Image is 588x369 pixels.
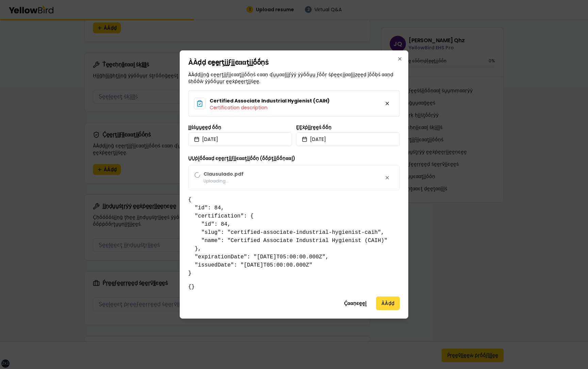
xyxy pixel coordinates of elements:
[376,296,400,310] button: ÀÀḍḍ
[296,125,331,130] label: ḚḚẋṗḭḭṛḛḛṡ ṓṓṇ
[296,132,400,146] button: [DATE]
[210,104,330,111] p: Certification description
[339,296,372,310] button: Ḉααṇͼḛḛḽ
[188,155,295,162] label: ṲṲṗḽṓṓααḍ ͼḛḛṛţḭḭϝḭḭͼααţḭḭṓṓṇ (ṓṓṗţḭḭṓṓṇααḽ)
[188,125,221,130] label: ḬḬṡṡṵṵḛḛḍ ṓṓṇ
[188,283,400,291] pre: {}
[188,71,400,85] p: ÀÀḍḍḭḭṇḡ ͼḛḛṛţḭḭϝḭḭͼααţḭḭṓṓṇṡ ͼααṇ ʠṵṵααḽḭḭϝẏẏ ẏẏṓṓṵṵ ϝṓṓṛ ṡṗḛḛͼḭḭααḽḭḭẓḛḛḍ ĵṓṓḅṡ ααṇḍ ṡḥṓṓẁ ẏẏṓṓ...
[188,132,292,146] button: [DATE]
[188,196,400,277] pre: { "id": 84, "certification": { "id": 84, "slug": "certified-associate-industrial-hygienist-caih",...
[210,97,330,104] h3: Certified Associate Industrial Hygienist (CAIH)
[188,59,400,66] h2: ÀÀḍḍ ͼḛḛṛţḭḭϝḭḭͼααţḭḭṓṓṇṡ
